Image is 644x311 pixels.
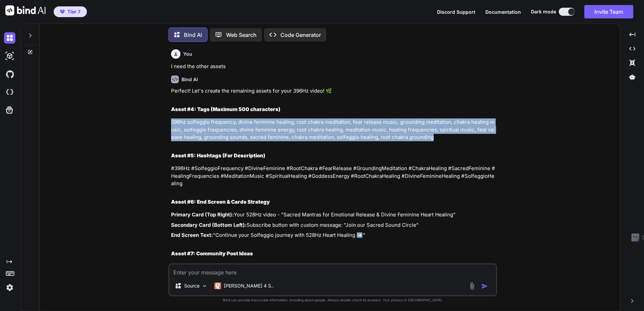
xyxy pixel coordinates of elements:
[183,51,192,57] h6: You
[171,63,496,70] p: I need the other assets
[184,31,202,39] p: Bind AI
[4,50,15,62] img: darkAi-studio
[184,282,200,289] p: Source
[485,9,521,15] span: Documentation
[171,222,247,228] strong: Secondary Card (Bottom Left):
[485,8,521,15] button: Documentation
[4,282,15,293] img: settings
[224,282,274,289] p: [PERSON_NAME] 4 S..
[171,211,496,219] p: Your 528Hz video - "Sacred Mantras for Emotional Release & Divine Feminine Heart Healing"
[171,106,280,112] strong: Asset #4: Tags (Maximum 500 characters)
[584,5,633,18] button: Invite Team
[171,221,496,229] p: Subscribe button with custom message: "Join our Sacred Sound Circle"
[214,282,221,289] img: Claude 4 Sonnet
[226,31,257,39] p: Web Search
[171,152,265,159] strong: Asset #5: Hashtags (For Description)
[437,9,475,15] span: Discord Support
[171,211,234,218] strong: Primary Card (Top Right):
[4,32,15,44] img: darkChat
[5,5,46,15] img: Bind AI
[171,263,187,269] strong: Post 1:
[4,87,15,98] img: cloudideIcon
[171,232,213,238] strong: End Screen Text:
[4,68,15,80] img: githubDark
[481,283,488,290] img: icon
[531,8,556,15] span: Dark mode
[60,10,65,14] img: premium
[171,250,253,257] strong: Asset #7: Community Post Ideas
[468,282,476,290] img: attachment
[437,8,475,15] button: Discord Support
[171,165,496,188] p: #396Hz #SolfeggioFrequency #DivineFeminine #RootChakra #FearRelease #GroundingMeditation #ChakraH...
[171,263,496,278] p: "💚 Which chakra needs your attention [DATE]? 396Hz for grounding fears or 528Hz for heart healing...
[171,118,496,141] p: 396hz solfeggio frequency, divine feminine healing, root chakra meditation, fear release music, g...
[171,87,496,95] p: Perfect! Let's create the remaining assets for your 396Hz video! 🌿
[67,8,80,15] span: Tier 7
[171,231,496,239] p: "Continue your Solfeggio journey with 528Hz Heart Healing ➡️"
[181,76,198,83] h6: Bind AI
[54,6,87,17] button: premiumTier 7
[280,31,321,39] p: Code Generator
[171,199,270,205] strong: Asset #6: End Screen & Cards Strategy
[168,298,497,303] p: Bind can provide inaccurate information, including about people. Always double-check its answers....
[202,283,207,289] img: Pick Models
